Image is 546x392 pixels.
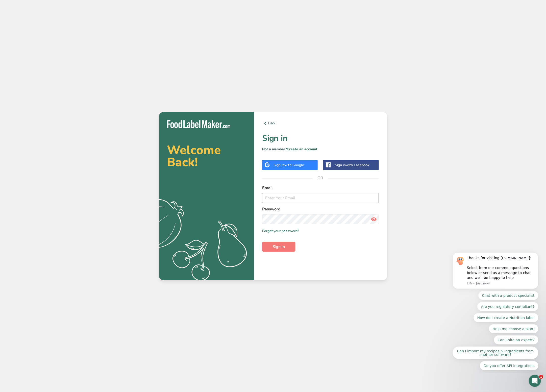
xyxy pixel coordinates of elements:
[529,375,541,387] iframe: Intercom live chat
[167,120,230,129] img: Food Label Maker
[335,162,369,168] div: Sign in
[167,144,246,168] h2: Welcome Back!
[274,162,304,168] div: Sign in
[346,163,369,167] span: with Facebook
[272,244,285,250] span: Sign in
[262,242,295,252] button: Sign in
[262,206,379,212] label: Password
[285,163,304,167] span: with Google
[262,132,379,144] h1: Sign in
[262,120,379,126] a: Back
[262,193,379,203] input: Enter Your Email
[313,170,328,186] span: OR
[262,228,299,234] a: Forgot your password?
[445,247,546,373] iframe: Intercom notifications message
[287,147,318,152] a: Create an account
[262,185,379,191] label: Email
[539,375,543,379] span: 1
[262,146,379,152] p: Not a member?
